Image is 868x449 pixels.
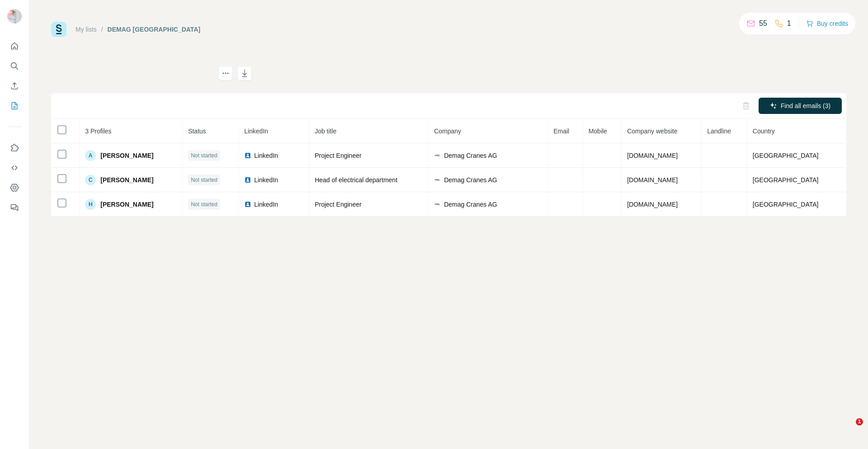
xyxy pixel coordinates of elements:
[85,150,96,161] div: A
[627,176,678,184] span: [DOMAIN_NAME]
[707,128,731,135] span: Landline
[7,199,22,216] button: Feedback
[434,128,461,135] span: Company
[7,9,22,24] img: Avatar
[51,22,66,37] img: Surfe Logo
[806,17,848,30] button: Buy credits
[444,175,497,184] span: Demag Cranes AG
[254,200,278,209] span: LinkedIn
[7,160,22,176] button: Use Surfe API
[315,176,397,184] span: Head of electrical department
[75,26,97,33] a: My lists
[254,175,278,184] span: LinkedIn
[85,199,96,210] div: H
[85,175,96,185] div: C
[434,176,441,184] img: company-logo
[753,201,819,208] span: [GEOGRAPHIC_DATA]
[100,175,153,184] span: [PERSON_NAME]
[589,128,607,135] span: Mobile
[627,128,677,135] span: Company website
[627,201,678,208] span: [DOMAIN_NAME]
[7,58,22,74] button: Search
[244,201,251,208] img: LinkedIn logo
[787,18,791,29] p: 1
[759,98,842,114] button: Find all emails (3)
[7,140,22,156] button: Use Surfe on LinkedIn
[7,180,22,196] button: Dashboard
[7,98,22,114] button: My lists
[315,201,362,208] span: Project Engineer
[7,78,22,94] button: Enrich CSV
[108,25,201,34] div: DEMAG [GEOGRAPHIC_DATA]
[188,128,206,135] span: Status
[218,66,233,80] button: actions
[191,151,217,160] span: Not started
[85,128,111,135] span: 3 Profiles
[837,418,859,440] iframe: Intercom live chat
[856,418,863,425] span: 1
[254,151,278,160] span: LinkedIn
[759,18,767,29] p: 55
[244,152,251,159] img: LinkedIn logo
[244,128,268,135] span: LinkedIn
[434,201,441,208] img: company-logo
[444,151,497,160] span: Demag Cranes AG
[191,176,217,184] span: Not started
[753,152,819,159] span: [GEOGRAPHIC_DATA]
[315,128,336,135] span: Job title
[753,176,819,184] span: [GEOGRAPHIC_DATA]
[51,66,210,80] h1: DEMAG [GEOGRAPHIC_DATA]
[434,152,441,159] img: company-logo
[100,151,153,160] span: [PERSON_NAME]
[191,200,217,208] span: Not started
[781,101,830,110] span: Find all emails (3)
[753,128,775,135] span: Country
[100,200,153,209] span: [PERSON_NAME]
[315,152,362,159] span: Project Engineer
[244,176,251,184] img: LinkedIn logo
[7,38,22,54] button: Quick start
[627,152,678,159] span: [DOMAIN_NAME]
[553,128,569,135] span: Email
[101,25,103,34] li: /
[444,200,497,209] span: Demag Cranes AG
